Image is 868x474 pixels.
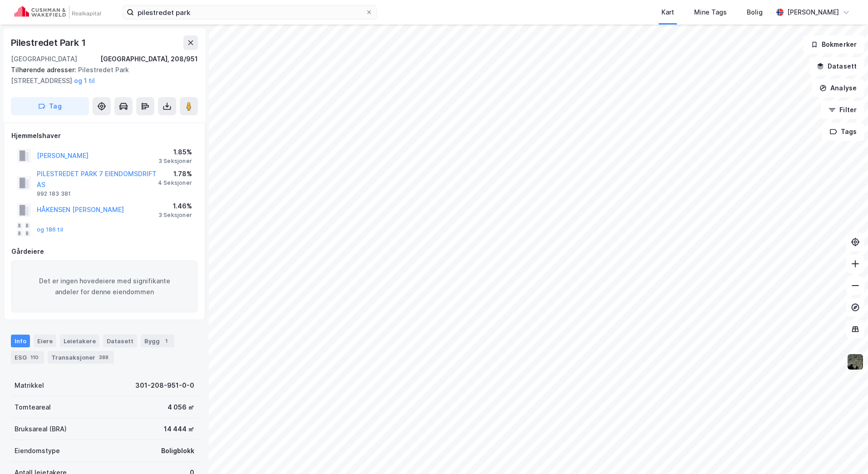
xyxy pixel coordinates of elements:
div: 3 Seksjoner [158,212,192,219]
div: 4 Seksjoner [158,179,192,187]
button: Analyse [812,79,864,97]
div: Bruksareal (BRA) [15,424,67,434]
div: [GEOGRAPHIC_DATA] [11,54,77,64]
div: Eiendomstype [15,445,60,456]
iframe: Chat Widget [823,430,868,474]
img: cushman-wakefield-realkapital-logo.202ea83816669bd177139c58696a8fa1.svg [15,6,101,19]
div: 14 444 ㎡ [164,424,194,434]
div: 110 [29,353,40,362]
div: Pilestredet Park [STREET_ADDRESS] [11,64,191,86]
div: Info [11,335,30,347]
div: 1 [162,336,171,346]
span: Tilhørende adresser: [11,66,78,74]
div: 388 [97,353,110,362]
div: Leietakere [60,335,99,347]
div: [PERSON_NAME] [787,7,839,18]
div: Bolig [747,7,763,18]
div: Kontrollprogram for chat [823,430,868,474]
div: 301-208-951-0-0 [135,380,194,391]
div: ESG [11,351,44,364]
div: Tomteareal [15,402,51,413]
div: [GEOGRAPHIC_DATA], 208/951 [100,54,198,64]
div: Boligblokk [161,445,194,456]
div: 3 Seksjoner [158,158,192,165]
div: Gårdeiere [11,246,197,257]
div: Matrikkel [15,380,44,391]
button: Tags [822,123,864,141]
input: Søk på adresse, matrikkel, gårdeiere, leietakere eller personer [134,5,365,19]
div: Pilestredet Park 1 [11,35,87,50]
button: Bokmerker [803,35,864,54]
button: Datasett [809,57,864,75]
div: Eiere [34,335,56,347]
div: Det er ingen hovedeiere med signifikante andeler for denne eiendommen [11,261,197,312]
div: Transaksjoner [48,351,114,364]
div: 1.46% [158,201,192,212]
div: 992 183 381 [37,190,71,197]
div: 4 056 ㎡ [168,402,194,413]
div: Kart [661,7,674,18]
div: Datasett [103,335,137,347]
div: Mine Tags [694,7,727,18]
div: 1.78% [158,168,192,179]
img: 9k= [847,353,864,370]
div: 1.85% [158,147,192,158]
div: Hjemmelshaver [11,130,197,141]
div: Bygg [141,335,174,347]
button: Filter [821,101,864,119]
button: Tag [11,97,89,115]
